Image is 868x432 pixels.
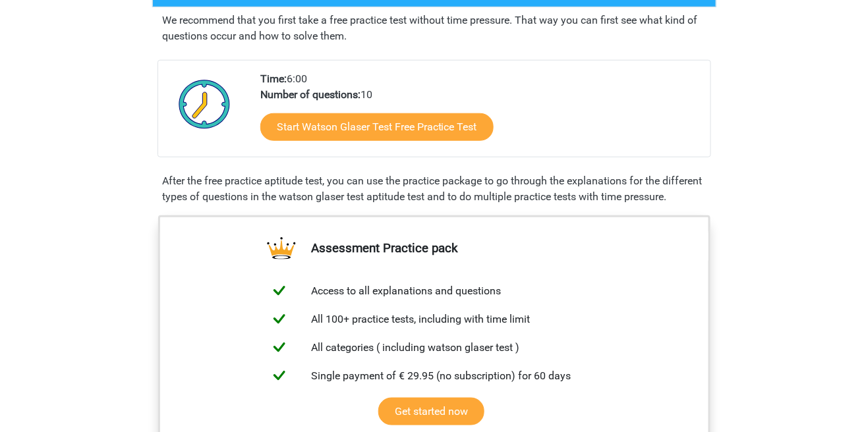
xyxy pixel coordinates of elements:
a: Start Watson Glaser Test Free Practice Test [260,113,494,141]
div: After the free practice aptitude test, you can use the practice package to go through the explana... [158,173,711,205]
b: Number of questions: [260,88,361,101]
p: We recommend that you first take a free practice test without time pressure. That way you can fir... [163,13,706,44]
img: Clock [171,71,238,137]
div: 6:00 10 [250,71,710,157]
a: Get started now [378,398,484,425]
b: Time: [260,72,287,85]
